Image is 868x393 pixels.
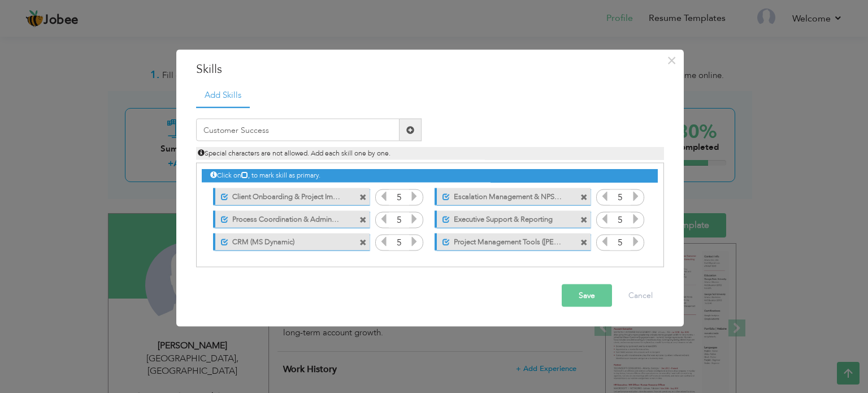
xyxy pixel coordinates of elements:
[196,83,250,108] a: Add Skills
[450,233,562,247] label: Project Management Tools (Trello Jira TeamWork)
[450,188,562,202] label: Escalation Management & NPS Improvement
[450,210,562,224] label: Executive Support & Reporting
[228,233,341,247] label: CRM (MS Dynamic)
[196,61,664,77] h3: Skills
[228,188,341,202] label: Client Onboarding & Project Implementation
[617,284,664,307] button: Cancel
[667,50,676,70] span: ×
[198,149,390,158] span: Special characters are not allowed. Add each skill one by one.
[202,169,657,182] div: Click on , to mark skill as primary.
[562,284,612,307] button: Save
[228,210,341,224] label: Process Coordination & Administrative Operations
[663,51,681,69] button: Close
